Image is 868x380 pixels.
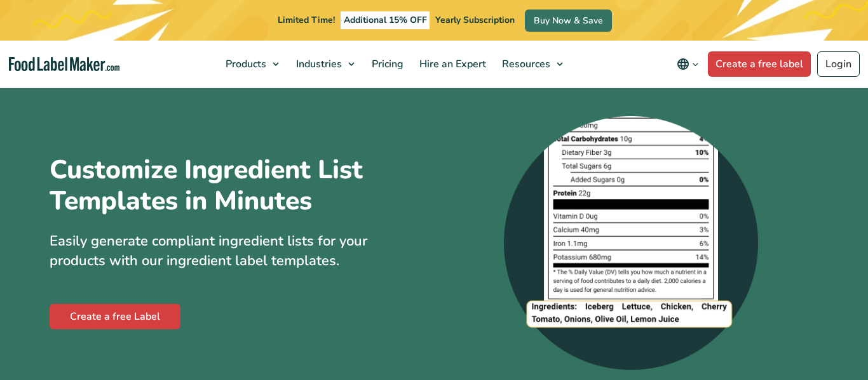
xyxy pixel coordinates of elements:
button: Change language [668,51,708,77]
img: A zoomed-in screenshot of an ingredient list at the bottom of a nutrition label. [504,116,758,370]
a: Buy Now & Save [525,10,612,32]
a: Login [817,51,860,77]
p: Easily generate compliant ingredient lists for your products with our ingredient label templates. [50,232,424,271]
a: Create a free Label [50,304,180,329]
a: Pricing [364,41,409,88]
span: Industries [292,57,343,71]
span: Additional 15% OFF [341,11,430,29]
span: Yearly Subscription [435,14,515,26]
h1: Customize Ingredient List Templates in Minutes [50,154,367,216]
span: Hire an Expert [416,57,487,71]
span: Products [222,57,268,71]
a: Create a free label [708,51,811,77]
span: Pricing [368,57,405,71]
a: Products [218,41,285,88]
span: Resources [498,57,552,71]
a: Hire an Expert [412,41,491,88]
a: Industries [288,41,361,88]
a: Food Label Maker homepage [9,57,119,72]
a: Resources [494,41,569,88]
span: Limited Time! [278,14,335,26]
